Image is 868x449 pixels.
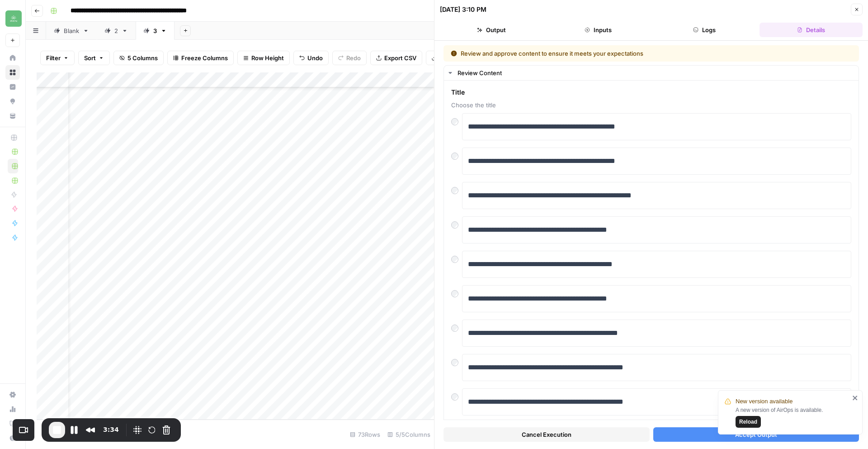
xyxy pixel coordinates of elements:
button: Export CSV [370,51,422,65]
button: 5 Columns [113,51,164,65]
span: Cancel Execution [522,430,571,439]
a: Settings [5,387,20,402]
button: Freeze Columns [167,51,234,65]
span: Undo [307,53,323,62]
div: 3 [153,26,157,35]
button: Output [440,23,543,37]
span: Accept Output [735,430,777,439]
button: Filter [40,51,75,65]
div: Review and approve content to ensure it meets your expectations [451,49,748,58]
div: A new version of AirOps is available. [736,406,849,428]
button: Redo [332,51,367,65]
span: Freeze Columns [181,53,228,62]
button: Details [759,23,863,37]
span: 5 Columns [127,53,158,62]
button: Logs [653,23,756,37]
a: Your Data [5,109,20,123]
button: close [852,394,859,401]
button: Undo [293,51,329,65]
div: [DATE] 3:10 PM [440,5,486,14]
span: Row Height [251,53,284,62]
div: 73 Rows [346,427,384,442]
a: 2 [97,22,136,40]
span: Redo [346,53,361,62]
a: Opportunities [5,94,20,109]
div: 5/5 Columns [384,427,434,442]
span: Sort [84,53,96,62]
button: Review Content [444,66,859,80]
button: Cancel Execution [443,427,650,442]
div: Blank [64,26,79,35]
span: Export CSV [384,53,416,62]
button: Help + Support [5,431,20,445]
a: Insights [5,80,20,94]
img: Distru Logo [5,10,22,27]
button: Sort [78,51,110,65]
div: Review Content [458,68,853,77]
a: 3 [136,22,175,40]
a: Learning Hub [5,416,20,431]
a: Browse [5,65,20,80]
a: Usage [5,402,20,416]
button: Workspace: Distru [5,7,20,30]
div: 2 [114,26,118,35]
span: Reload [739,418,757,426]
span: Title [451,88,851,97]
span: New version available [736,397,793,406]
span: Filter [46,53,61,62]
button: Accept Output [653,427,859,442]
a: Home [5,51,20,65]
a: Blank [46,22,97,40]
span: Choose the title [451,100,851,110]
button: Inputs [547,23,650,37]
button: Row Height [237,51,290,65]
button: Reload [736,416,761,428]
